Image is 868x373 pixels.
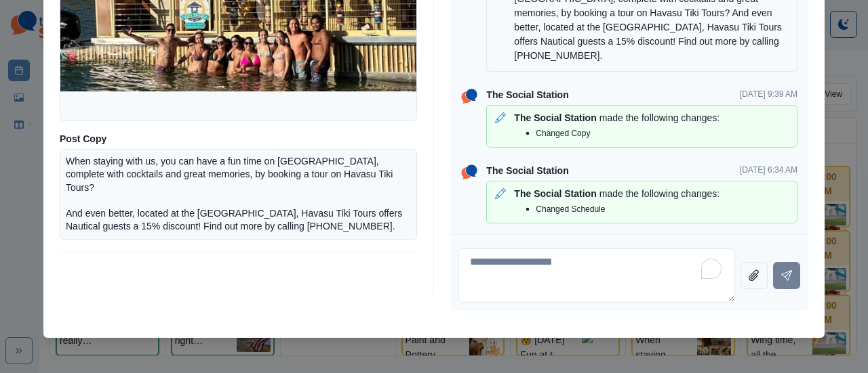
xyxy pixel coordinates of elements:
p: Schedule [60,250,417,265]
p: made the following changes: [599,111,719,125]
p: Changed Schedule [536,203,605,215]
p: The Social Station [486,88,568,102]
textarea: To enrich screen reader interactions, please activate Accessibility in Grammarly extension settings [458,248,735,303]
p: Changed Copy [536,127,590,139]
p: Post Copy [60,132,417,146]
button: Attach file [741,262,768,289]
p: [DATE] 9:39 AM [740,88,797,102]
img: ssLogoSVG.f144a2481ffb055bcdd00c89108cbcb7.svg [458,85,480,107]
p: The Social Station [486,164,568,178]
p: The Social Station [514,111,596,125]
p: made the following changes: [599,187,719,201]
p: When staying with us, you can have a fun time on [GEOGRAPHIC_DATA], complete with cocktails and g... [66,155,411,234]
button: Send message [773,262,800,289]
p: The Social Station [514,187,596,201]
p: [DATE] 6:34 AM [740,164,797,178]
img: ssLogoSVG.f144a2481ffb055bcdd00c89108cbcb7.svg [458,161,480,183]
